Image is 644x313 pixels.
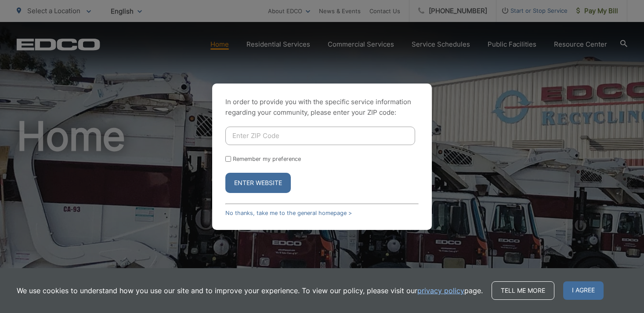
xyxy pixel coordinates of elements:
a: Tell me more [492,281,554,300]
a: privacy policy [417,285,464,296]
span: I agree [563,281,604,300]
a: No thanks, take me to the general homepage > [225,210,352,216]
p: In order to provide you with the specific service information regarding your community, please en... [225,97,419,118]
button: Enter Website [225,173,291,193]
p: We use cookies to understand how you use our site and to improve your experience. To view our pol... [17,285,483,296]
input: Enter ZIP Code [225,127,415,145]
label: Remember my preference [233,156,301,162]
